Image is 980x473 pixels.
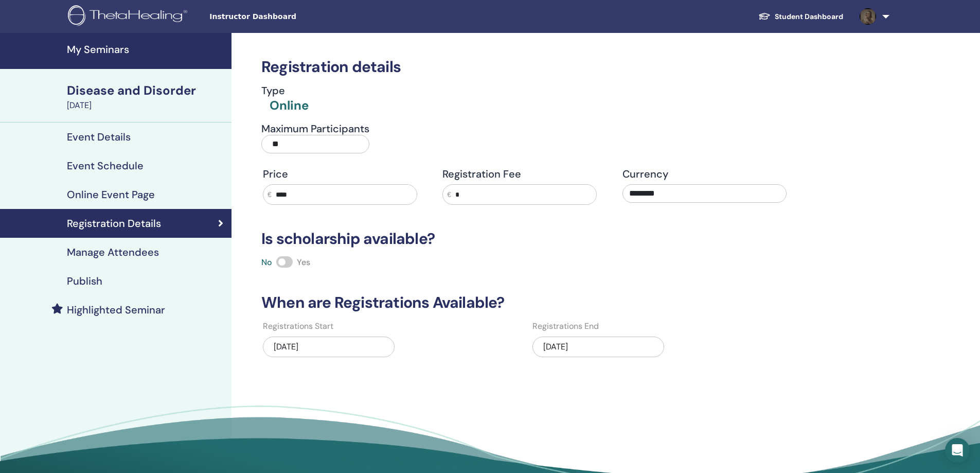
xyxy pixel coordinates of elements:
div: [DATE] [263,337,395,357]
h3: Is scholarship available? [255,230,794,248]
span: € [447,189,451,200]
h4: Type [261,84,309,97]
label: Registrations Start [263,320,333,332]
img: logo.png [68,5,191,28]
h3: Registration details [255,58,794,76]
div: Disease and Disorder [67,82,225,99]
h4: Event Schedule [67,160,144,172]
h4: Registration Details [67,217,161,230]
span: Instructor Dashboard [209,11,364,22]
div: [DATE] [67,99,225,112]
span: € [268,189,272,200]
h4: Registration Fee [442,168,607,180]
div: Online [270,97,309,114]
h4: My Seminars [67,43,225,56]
div: Open Intercom Messenger [945,438,970,463]
label: Registrations End [532,320,599,332]
h4: Price [263,168,427,180]
h4: Event Details [67,131,131,143]
span: No [261,257,272,268]
h4: Online Event Page [67,188,155,201]
img: default.jpg [860,8,876,25]
h4: Maximum Participants [261,122,369,135]
a: Disease and Disorder[DATE] [61,82,231,112]
input: Maximum Participants [261,135,369,153]
h4: Highlighted Seminar [67,304,165,316]
div: [DATE] [532,337,664,357]
h4: Manage Attendees [67,246,159,258]
h4: Publish [67,275,102,287]
a: Student Dashboard [750,7,851,26]
img: graduation-cap-white.svg [758,12,771,21]
span: Yes [297,257,310,268]
h3: When are Registrations Available? [255,293,794,312]
h4: Currency [622,168,787,180]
